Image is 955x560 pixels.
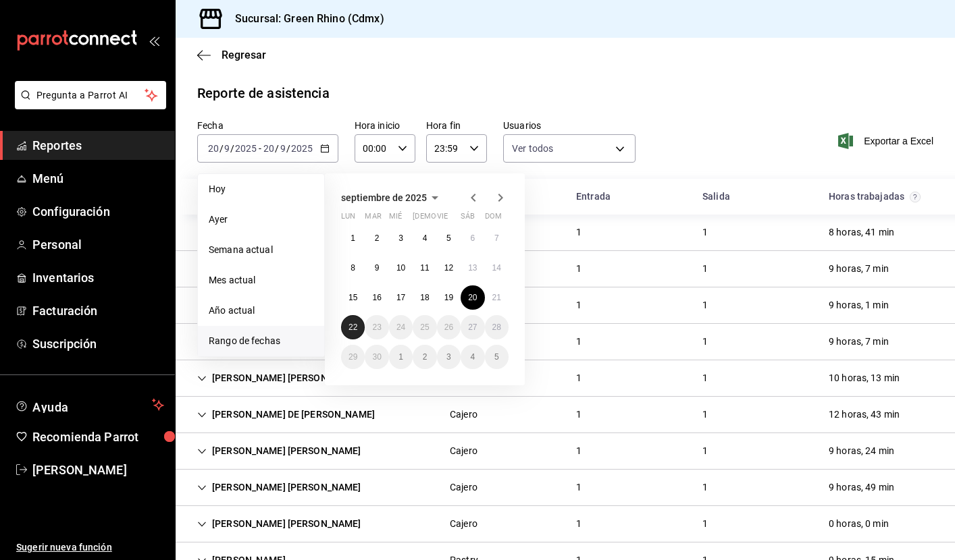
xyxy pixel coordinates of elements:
button: 29 de septiembre de 2025 [341,345,365,369]
button: 1 de septiembre de 2025 [341,226,365,250]
span: Pregunta a Parrot AI [36,88,145,103]
button: 17 de septiembre de 2025 [389,285,413,310]
div: Cell [692,475,719,500]
label: Usuarios [503,121,636,130]
abbr: 2 de octubre de 2025 [423,352,428,362]
input: -- [224,143,230,154]
abbr: 3 de octubre de 2025 [446,352,451,362]
button: 2 de octubre de 2025 [413,345,436,369]
button: 5 de septiembre de 2025 [437,226,461,250]
button: 9 de septiembre de 2025 [365,256,388,280]
abbr: 1 de septiembre de 2025 [351,233,355,243]
abbr: 5 de septiembre de 2025 [446,233,451,243]
abbr: 13 de septiembre de 2025 [468,263,477,273]
span: Ayer [209,213,313,227]
div: Cell [439,475,488,500]
button: 30 de septiembre de 2025 [365,345,388,369]
abbr: 20 de septiembre de 2025 [468,293,477,302]
button: 3 de octubre de 2025 [437,345,461,369]
abbr: 26 de septiembre de 2025 [444,323,453,332]
abbr: 22 de septiembre de 2025 [349,323,357,332]
abbr: 24 de septiembre de 2025 [396,323,405,332]
abbr: 27 de septiembre de 2025 [468,323,477,332]
div: Row [176,360,955,397]
span: / [286,143,290,154]
label: Fecha [197,121,338,130]
div: Cell [692,256,719,281]
button: 4 de octubre de 2025 [461,345,484,369]
div: HeadCell [692,184,818,209]
abbr: sábado [461,212,475,226]
a: Pregunta a Parrot AI [9,98,166,112]
abbr: 18 de septiembre de 2025 [420,293,429,302]
div: Cell [565,366,592,391]
span: / [230,143,234,154]
span: Ayuda [32,397,147,413]
div: HeadCell [186,184,439,209]
div: Cell [565,220,592,245]
div: Cell [692,366,719,391]
div: Cell [692,439,719,464]
div: Cell [186,220,372,245]
div: Cell [186,511,372,536]
div: Cell [692,293,719,318]
button: 15 de septiembre de 2025 [341,285,365,310]
div: Cell [818,293,900,318]
button: 10 de septiembre de 2025 [389,256,413,280]
button: 2 de septiembre de 2025 [365,226,388,250]
div: Cell [692,329,719,354]
div: Cell [692,402,719,427]
abbr: 15 de septiembre de 2025 [349,293,357,302]
button: Regresar [197,49,266,61]
button: 28 de septiembre de 2025 [485,315,509,339]
div: Cell [565,511,592,536]
span: [PERSON_NAME] [32,461,164,479]
svg: El total de horas trabajadas por usuario es el resultado de la suma redondeada del registro de ho... [910,192,921,202]
div: Reporte de asistencia [197,83,330,103]
button: 7 de septiembre de 2025 [485,226,509,250]
div: Row [176,470,955,506]
span: Suscripción [32,335,164,353]
button: 14 de septiembre de 2025 [485,256,509,280]
div: Cell [565,439,592,464]
div: Cell [818,475,905,500]
div: Cell [818,329,900,354]
abbr: 3 de septiembre de 2025 [398,233,403,243]
abbr: 4 de septiembre de 2025 [423,233,428,243]
button: Exportar a Excel [841,133,933,149]
div: Cell [818,220,905,245]
abbr: 5 de octubre de 2025 [494,352,499,362]
div: Cell [818,256,900,281]
div: Cell [186,256,296,281]
div: Cell [565,256,592,281]
button: 11 de septiembre de 2025 [413,256,436,280]
div: Cell [186,439,372,464]
button: 24 de septiembre de 2025 [389,315,413,339]
div: Cell [565,402,592,427]
input: -- [280,143,286,154]
div: Cell [439,402,488,427]
div: Cell [186,366,372,391]
div: Cell [565,293,592,318]
button: 23 de septiembre de 2025 [365,315,388,339]
div: Cell [565,329,592,354]
button: 8 de septiembre de 2025 [341,256,365,280]
label: Hora inicio [355,121,415,130]
div: Cell [818,439,905,464]
abbr: 11 de septiembre de 2025 [420,263,429,273]
abbr: 25 de septiembre de 2025 [420,323,429,332]
span: septiembre de 2025 [341,192,427,203]
abbr: 14 de septiembre de 2025 [492,263,501,273]
button: 4 de septiembre de 2025 [413,226,436,250]
abbr: 19 de septiembre de 2025 [444,293,453,302]
abbr: 30 de septiembre de 2025 [372,352,381,362]
button: open_drawer_menu [149,35,159,46]
button: 20 de septiembre de 2025 [461,285,484,310]
div: Cell [186,293,296,318]
div: Head [176,179,955,215]
abbr: 4 de octubre de 2025 [470,352,475,362]
button: 6 de septiembre de 2025 [461,226,484,250]
div: Cajero [450,517,477,531]
abbr: 1 de octubre de 2025 [398,352,403,362]
button: 5 de octubre de 2025 [485,345,509,369]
